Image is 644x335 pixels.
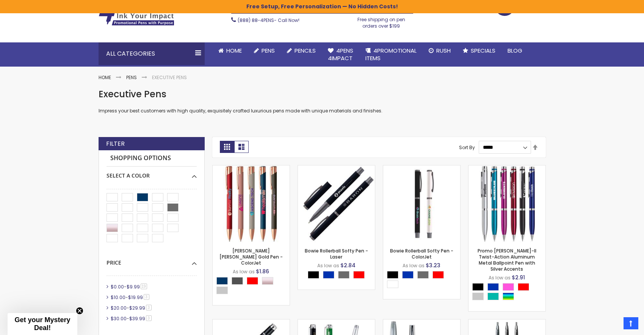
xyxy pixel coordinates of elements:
[216,287,228,294] div: Silver
[359,42,423,67] a: 4PROMOTIONALITEMS
[457,42,501,59] a: Specials
[111,294,125,301] span: $10.00
[99,74,111,81] a: Home
[459,144,475,150] label: Sort By
[106,140,125,148] strong: Filter
[353,271,365,279] div: Red
[328,47,353,62] span: 4Pens 4impact
[317,262,339,269] span: As low as
[298,165,375,171] a: Bowie Rollerball Softy Pen - Laser
[503,283,514,291] div: Pink
[262,47,275,55] span: Pens
[472,283,484,291] div: Black
[226,47,242,55] span: Home
[129,315,145,322] span: $39.99
[349,14,413,29] div: Free shipping on pen orders over $199
[146,315,152,321] span: 3
[383,165,460,242] img: Bowie Rollerball Softy Pen - ColorJet
[126,74,137,81] a: Pens
[262,277,273,285] div: Rose Gold
[111,315,127,322] span: $30.00
[298,165,375,242] img: Bowie Rollerball Softy Pen - Laser
[508,47,522,55] span: Blog
[99,2,174,26] img: 4Pens Custom Pens and Promotional Products
[518,283,529,291] div: Red
[365,47,417,62] span: 4PROMOTIONAL ITEMS
[581,315,644,335] iframe: Google Customer Reviews
[472,283,545,302] div: Select A Color
[403,262,425,269] span: As low as
[128,294,143,301] span: $19.99
[141,284,147,289] span: 19
[109,284,150,290] a: $0.00-$9.9919
[111,284,124,290] span: $0.00
[471,47,495,55] span: Specials
[383,319,460,326] a: Landmark Rollerball Pen
[213,319,290,326] a: Synthesis Rollerball
[387,280,398,288] div: White
[109,315,154,322] a: $30.00-$39.993
[129,305,145,311] span: $29.99
[248,42,281,59] a: Pens
[109,305,154,311] a: $20.00-$29.993
[247,277,258,285] div: Red
[256,268,269,275] span: $1.86
[308,271,368,280] div: Select A Color
[281,42,322,59] a: Pencils
[295,47,316,55] span: Pencils
[152,74,187,81] strong: Executive Pens
[107,167,197,179] div: Select A Color
[417,271,429,279] div: Grey
[478,248,536,273] a: Promo [PERSON_NAME]-II Twist-Action Aluminum Metal Ballpoint Pen with Silver Accents
[99,108,546,114] p: Impress your best customers with high quality, exquisitely crafted luxurious pens made with uniqu...
[469,165,545,171] a: Promo Nestor-II Twist-Action Aluminum Metal Ballpoint Pen with Silver Accents
[107,150,197,167] strong: Shopping Options
[436,47,451,55] span: Rush
[402,271,414,279] div: Blue
[432,271,444,279] div: Red
[219,248,283,266] a: [PERSON_NAME] [PERSON_NAME] Gold Pen - ColorJet
[338,271,349,279] div: Grey
[387,271,460,290] div: Select A Color
[216,277,290,296] div: Select A Color
[238,17,299,23] span: - Call Now!
[469,319,545,326] a: Monument Collection - Garland® Hefty Resin Chrome Retractable Pen
[232,277,243,285] div: Gunmetal
[8,313,77,335] div: Get your Mystery Deal!Close teaser
[99,88,546,100] h1: Executive Pens
[107,254,197,266] div: Price
[212,42,248,59] a: Home
[323,271,334,279] div: Blue
[305,248,368,260] a: Bowie Rollerball Softy Pen - Laser
[127,284,140,290] span: $9.99
[387,271,398,279] div: Black
[220,141,234,153] strong: Grid
[390,248,453,260] a: Bowie Rollerball Softy Pen - ColorJet
[298,319,375,326] a: New Augustus Removable Cap Rollerball Gel Metal Pen
[489,274,511,281] span: As low as
[233,268,255,275] span: As low as
[512,274,525,281] span: $2.91
[383,165,460,171] a: Bowie Rollerball Softy Pen - ColorJet
[423,42,457,59] a: Rush
[111,305,127,311] span: $20.00
[213,165,290,171] a: Crosby Softy Rose Gold Pen - ColorJet
[146,305,152,310] span: 3
[487,293,499,300] div: Teal
[216,277,228,285] div: Navy Blue
[308,271,319,279] div: Black
[426,262,440,269] span: $3.23
[213,165,290,242] img: Crosby Softy Rose Gold Pen - ColorJet
[14,316,70,332] span: Get your Mystery Deal!
[472,293,484,300] div: Silver
[109,294,152,301] a: $10.00-$19.993
[503,293,514,300] div: Assorted
[340,262,356,269] span: $2.84
[501,42,528,59] a: Blog
[469,165,545,242] img: Promo Nestor-II Twist-Action Aluminum Metal Ballpoint Pen with Silver Accents
[487,283,499,291] div: Blue
[144,294,149,300] span: 3
[322,42,359,67] a: 4Pens4impact
[99,42,205,65] div: All Categories
[76,307,83,315] button: Close teaser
